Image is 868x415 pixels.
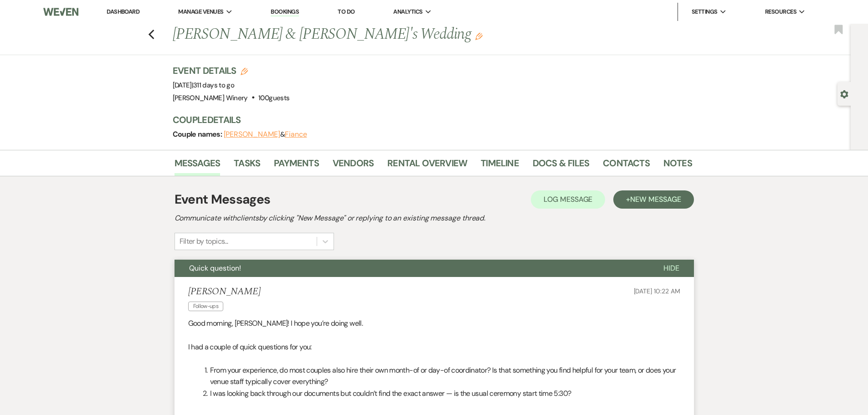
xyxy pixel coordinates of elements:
[173,93,248,102] span: [PERSON_NAME] Winery
[193,81,234,90] span: 311 days to go
[175,190,271,209] h1: Event Messages
[175,156,221,176] a: Messages
[199,388,680,400] li: I was looking back through our documents but couldn’t find the exact answer — is the usual ceremo...
[192,81,234,90] span: |
[234,156,260,176] a: Tasks
[531,190,605,209] button: Log Message
[274,156,319,176] a: Payments
[663,156,692,176] a: Notes
[475,32,483,40] button: Edit
[533,156,589,176] a: Docs & Files
[285,131,307,138] button: Fiance
[173,113,683,126] h3: Couple Details
[840,89,848,98] button: Open lead details
[173,24,581,46] h1: [PERSON_NAME] & [PERSON_NAME]'s Wedding
[188,318,680,329] p: Good morning, [PERSON_NAME]! I hope you’re doing well.
[544,195,592,204] span: Log Message
[173,129,224,139] span: Couple names:
[338,8,354,15] a: To Do
[175,213,694,224] h2: Communicate with clients by clicking "New Message" or replying to an existing message thread.
[188,286,261,297] h5: [PERSON_NAME]
[765,7,796,16] span: Resources
[393,7,422,16] span: Analytics
[107,8,139,15] a: Dashboard
[178,7,223,16] span: Manage Venues
[224,131,280,138] button: [PERSON_NAME]
[630,195,681,204] span: New Message
[649,260,694,277] button: Hide
[333,156,374,176] a: Vendors
[199,364,680,388] li: From your experience, do most couples also hire their own month-of or day-of coordinator? Is that...
[258,93,289,102] span: 100 guests
[189,263,241,273] span: Quick question!
[387,156,467,176] a: Rental Overview
[224,130,307,139] span: &
[188,302,224,311] span: Follow-ups
[481,156,519,176] a: Timeline
[188,341,680,353] p: I had a couple of quick questions for you:
[603,156,650,176] a: Contacts
[175,260,649,277] button: Quick question!
[43,2,78,21] img: Weven Logo
[173,81,235,90] span: [DATE]
[271,8,299,16] a: Bookings
[180,236,228,247] div: Filter by topics...
[634,287,680,295] span: [DATE] 10:22 AM
[692,7,718,16] span: Settings
[663,263,679,273] span: Hide
[173,64,290,77] h3: Event Details
[613,190,693,209] button: +New Message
